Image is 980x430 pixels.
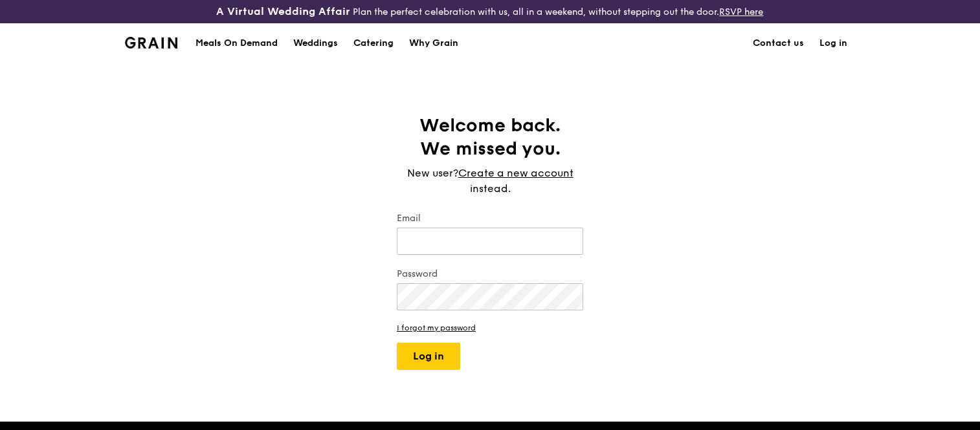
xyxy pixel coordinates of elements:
[397,114,583,160] h1: Welcome back. We missed you.
[745,24,812,63] a: Contact us
[401,24,466,63] a: Why Grain
[458,166,574,181] a: Create a new account
[397,212,583,225] label: Email
[163,5,816,18] div: Plan the perfect celebration with us, all in a weekend, without stepping out the door.
[353,24,394,63] div: Catering
[346,24,401,63] a: Catering
[216,5,350,18] h3: A Virtual Wedding Affair
[407,167,458,179] span: New user?
[409,24,458,63] div: Why Grain
[470,182,511,195] span: instead.
[812,24,855,63] a: Log in
[125,37,177,48] img: Grain
[397,268,583,281] label: Password
[125,23,177,61] a: GrainGrain
[293,24,338,63] div: Weddings
[195,24,278,63] div: Meals On Demand
[397,323,583,332] a: I forgot my password
[285,24,346,63] a: Weddings
[397,343,460,370] button: Log in
[719,6,763,17] a: RSVP here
